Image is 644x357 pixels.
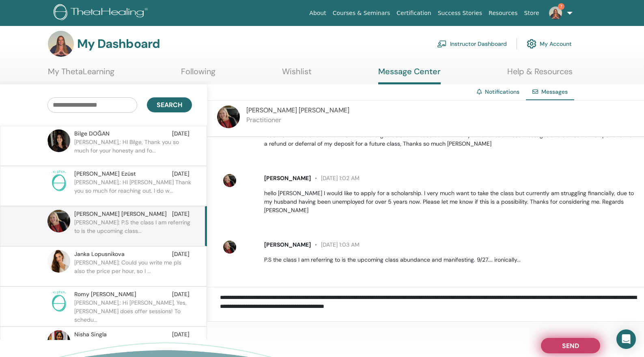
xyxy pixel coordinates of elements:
a: Following [181,67,215,82]
button: Search [147,97,192,112]
span: [DATE] [172,129,190,138]
span: Search [157,101,182,109]
div: Open Intercom Messenger [616,329,636,349]
span: Janka Lopusnikova [74,250,125,258]
img: default.jpg [223,241,236,254]
p: Practitioner [246,115,349,125]
p: P.S the class I am referring to is the upcoming class abundance and manifesting. 9/27.... ironica... [264,256,635,264]
a: Help & Resources [507,67,573,82]
a: Store [521,6,543,21]
p: [PERSON_NAME],: HI Bilge, Thank you so much for your honesty and fo... [74,138,192,162]
span: [PERSON_NAME] Ezüst [74,170,136,178]
img: default.jpg [549,6,562,19]
img: no-photo.png [47,170,70,192]
span: [PERSON_NAME] [PERSON_NAME] [74,210,167,218]
p: [PERSON_NAME]: P.S the class I am referring to is the upcoming class... [74,218,192,243]
span: Nisha Singla [74,330,107,339]
img: default.jpg [47,330,70,353]
a: My Account [527,35,572,53]
img: no-photo.png [47,290,70,313]
p: hello [PERSON_NAME] I would like to apply for a scholarship. I very much want to take the class b... [264,189,635,215]
a: Instructor Dashboard [437,35,507,53]
p: [PERSON_NAME],: HI [PERSON_NAME] Thank you so much for reaching out. I do w... [74,178,192,202]
span: [DATE] [172,210,190,218]
span: [PERSON_NAME] [PERSON_NAME] [246,106,349,114]
p: [PERSON_NAME]: Could you write me pls also the price per hour, so I ... [74,258,192,283]
span: [DATE] [172,330,190,339]
img: logo.png [54,4,151,22]
span: [DATE] [172,170,190,178]
span: [DATE] [172,290,190,299]
span: Send [562,342,579,347]
p: [PERSON_NAME],: Hi [PERSON_NAME], Yes, [PERSON_NAME] does offer sessions! To schedu... [74,299,192,323]
a: My ThetaLearning [48,67,114,82]
img: chalkboard-teacher.svg [437,40,447,47]
img: default.jpg [217,105,240,128]
img: default.jpg [47,250,70,273]
a: Certification [393,6,434,21]
span: Bilge DOĞAN [74,129,110,138]
span: Messages [541,88,568,95]
img: default.jpg [47,210,70,232]
a: Success Stories [435,6,485,21]
a: Wishlist [282,67,312,82]
span: [PERSON_NAME] [264,241,311,248]
img: default.jpg [48,31,74,57]
span: Romy [PERSON_NAME] [74,290,136,299]
span: [PERSON_NAME] [264,174,311,182]
a: Courses & Seminars [330,6,394,21]
img: default.jpg [47,129,70,152]
img: cog.svg [527,37,536,51]
button: Send [541,338,600,353]
span: 7 [558,3,564,10]
a: Notifications [485,88,519,95]
img: default.jpg [223,174,236,187]
span: [DATE] 1:03 AM [311,241,360,248]
span: [DATE] [172,250,190,258]
a: About [306,6,329,21]
a: Resources [485,6,521,21]
span: [DATE] 1:02 AM [311,174,360,182]
h3: My Dashboard [77,37,160,51]
a: Message Center [378,67,441,84]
